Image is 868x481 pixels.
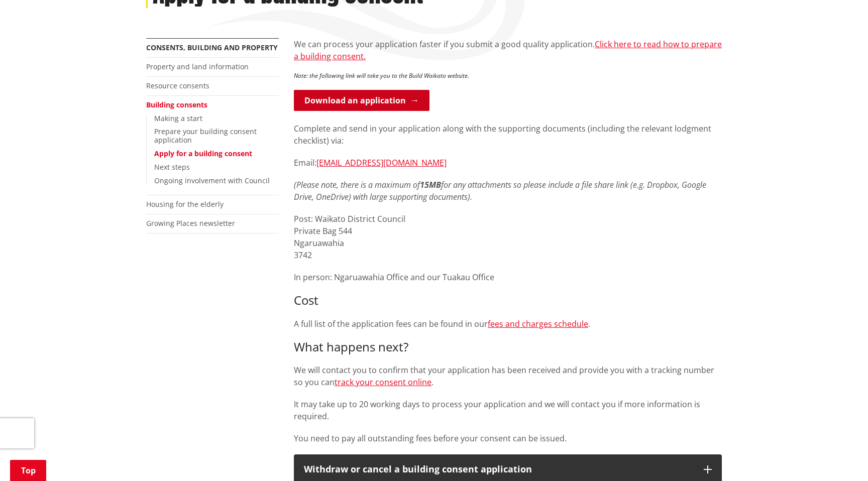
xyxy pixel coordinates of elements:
p: Complete and send in your application along with the supporting documents (including the relevant... [294,123,722,147]
p: It may take up to 20 working days to process your application and we will contact you if more inf... [294,398,722,422]
a: [EMAIL_ADDRESS][DOMAIN_NAME] [316,157,447,168]
a: Download an application [294,90,429,111]
p: Email: [294,157,722,169]
a: Consents, building and property [146,43,278,52]
em: Note: the following link will take you to the Build Waikato website. [294,71,469,80]
a: Prepare your building consent application [154,127,257,145]
a: Top [10,460,46,481]
p: You need to pay all outstanding fees before your consent can be issued. [294,432,722,444]
strong: 15MB [420,179,441,190]
p: We will contact you to confirm that your application has been received and provide you with a tra... [294,364,722,388]
p: A full list of the application fees can be found in our . [294,318,722,330]
a: Building consents [146,100,207,109]
a: Click here to read how to prepare a building consent. [294,39,722,62]
p: Post: Waikato District Council Private Bag 544 Ngaruawahia 3742 [294,213,722,261]
a: Housing for the elderly [146,199,224,209]
a: Property and land information [146,62,249,71]
h3: What happens next? [294,340,722,354]
a: Growing Places newsletter [146,218,235,228]
h3: Cost [294,293,722,308]
a: Ongoing involvement with Council [154,176,270,185]
a: fees and charges schedule [488,318,588,329]
a: track your consent online [335,377,431,388]
a: Making a start [154,113,202,123]
p: In person: Ngaruawahia Office and our Tuakau Office [294,271,722,283]
em: (Please note, there is a maximum of for any attachments so please include a file share link (e.g.... [294,179,706,202]
iframe: Messenger Launcher [822,439,858,475]
a: Next steps [154,162,190,172]
a: Apply for a building consent [154,149,252,158]
a: Resource consents [146,81,209,90]
p: We can process your application faster if you submit a good quality application. [294,38,722,62]
div: Withdraw or cancel a building consent application [304,464,694,474]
